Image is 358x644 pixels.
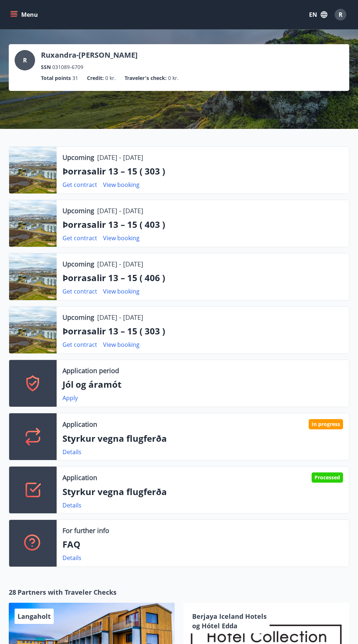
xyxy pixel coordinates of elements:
a: Get contract [62,234,97,242]
span: Langaholt [18,612,51,621]
p: [DATE] - [DATE] [97,206,143,215]
span: 031089-6709 [52,63,83,71]
p: Total points [41,74,71,82]
a: View booking [103,181,140,189]
p: Upcoming [62,153,94,162]
span: 28 [9,587,16,597]
a: View booking [103,341,140,349]
span: 0 kr. [105,74,116,82]
p: Upcoming [62,313,94,322]
p: Þorrasalir 13 – 15 ( 406 ) [62,272,343,284]
p: SSN [41,63,51,71]
span: 0 kr. [168,74,179,82]
a: View booking [103,234,140,242]
a: Details [62,448,81,456]
a: Apply [62,394,78,402]
p: FAQ [62,538,343,551]
p: For further info [62,526,109,535]
p: Þorrasalir 13 – 15 ( 403 ) [62,218,343,231]
span: Partners with Traveler Checks [18,587,117,597]
p: Application [62,473,97,482]
p: [DATE] - [DATE] [97,259,143,269]
a: Get contract [62,341,97,349]
p: Jól og áramót [62,378,343,391]
span: 31 [72,74,78,82]
p: Þorrasalir 13 – 15 ( 303 ) [62,165,343,177]
p: Styrkur vegna flugferða [62,486,343,498]
p: Þorrasalir 13 – 15 ( 303 ) [62,325,343,337]
a: Details [62,554,81,562]
p: Traveler's check : [125,74,167,82]
p: Upcoming [62,259,94,269]
p: [DATE] - [DATE] [97,313,143,322]
p: Ruxandra-[PERSON_NAME] [41,50,138,60]
p: Upcoming [62,206,94,215]
button: menu [9,8,41,21]
span: R [23,56,27,64]
span: R [339,11,343,19]
span: Berjaya Iceland Hotels og Hótel Edda [192,612,267,630]
div: In progress [309,419,343,429]
button: EN [306,8,330,21]
p: Styrkur vegna flugferða [62,432,343,445]
p: Application [62,419,97,429]
p: Application period [62,366,119,375]
a: View booking [103,287,140,295]
a: Get contract [62,287,97,295]
p: Credit : [87,74,104,82]
button: R [332,6,349,23]
a: Details [62,501,81,509]
p: [DATE] - [DATE] [97,153,143,162]
a: Get contract [62,181,97,189]
div: Processed [312,472,343,483]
